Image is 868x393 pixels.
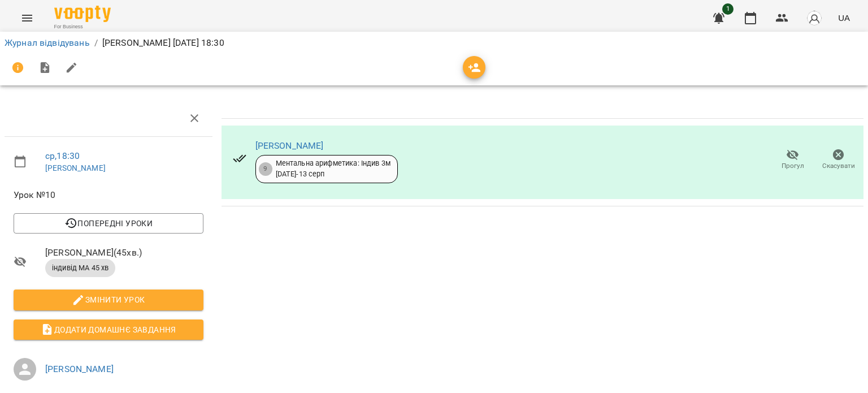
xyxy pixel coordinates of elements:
[14,290,203,310] button: Змінити урок
[45,163,106,172] a: [PERSON_NAME]
[54,23,111,31] span: For Business
[838,12,850,24] span: UA
[5,37,90,48] a: Журнал відвідувань
[276,158,390,179] div: Ментальна арифметика: Індив 3м [DATE] - 13 серп
[23,323,194,336] span: Додати домашнє завдання
[45,263,115,273] span: індивід МА 45 хв
[815,144,861,176] button: Скасувати
[822,161,855,171] span: Скасувати
[806,10,822,26] img: avatar_s.png
[23,293,194,306] span: Змінити урок
[14,319,203,340] button: Додати домашнє завдання
[722,3,734,15] span: 1
[5,36,863,50] nav: breadcrumb
[45,150,80,161] a: ср , 18:30
[255,140,324,151] a: [PERSON_NAME]
[54,6,111,22] img: Voopty Logo
[94,36,98,50] li: /
[14,5,41,32] button: Menu
[14,188,203,202] span: Урок №10
[45,246,203,260] span: [PERSON_NAME] ( 45 хв. )
[102,36,224,50] p: [PERSON_NAME] [DATE] 18:30
[45,364,114,374] a: [PERSON_NAME]
[14,213,203,234] button: Попередні уроки
[770,144,815,176] button: Прогул
[259,162,272,176] div: 9
[782,161,804,171] span: Прогул
[23,217,194,230] span: Попередні уроки
[834,7,854,28] button: UA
